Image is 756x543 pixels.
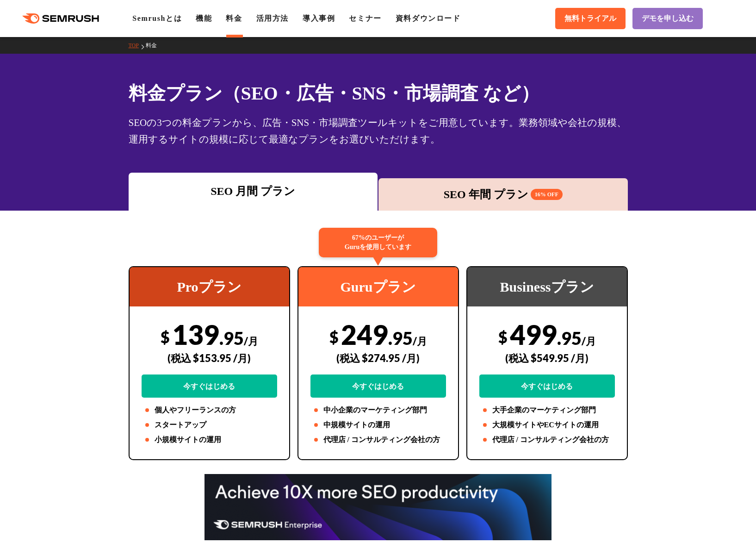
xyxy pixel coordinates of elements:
[303,14,335,22] a: 導入事例
[142,419,277,431] li: スタートアップ
[298,267,458,306] div: Guruプラン
[498,327,508,346] span: $
[413,335,427,347] span: /月
[310,342,446,374] div: (税込 $274.95 /月)
[310,434,446,445] li: 代理店 / コンサルティング会社の方
[129,80,628,107] h1: 料金プラン（SEO・広告・SNS・市場調査 など）
[467,267,627,306] div: Businessプラン
[479,342,615,374] div: (税込 $549.95 /月)
[388,327,413,349] span: .95
[133,183,373,200] div: SEO 月間 プラン
[142,342,277,374] div: (税込 $153.95 /月)
[479,419,615,431] li: 大規模サイトやECサイトの運用
[479,318,615,398] div: 499
[557,327,582,349] span: .95
[142,405,277,416] li: 個人やフリーランスの方
[479,434,615,445] li: 代理店 / コンサルティング会社の方
[256,14,289,22] a: 活用方法
[555,8,626,29] a: 無料トライアル
[329,327,339,346] span: $
[383,186,623,203] div: SEO 年間 プラン
[130,267,289,306] div: Proプラン
[226,14,242,22] a: 料金
[129,42,146,49] a: TOP
[564,14,616,24] span: 無料トライアル
[479,405,615,416] li: 大手企業のマーケティング部門
[196,14,212,22] a: 機能
[142,318,277,398] div: 139
[219,327,244,349] span: .95
[142,434,277,445] li: 小規模サイトの運用
[396,14,461,22] a: 資料ダウンロード
[146,42,164,49] a: 料金
[479,374,615,398] a: 今すぐはじめる
[161,327,170,346] span: $
[531,189,563,200] span: 16% OFF
[310,374,446,398] a: 今すぐはじめる
[319,228,437,257] div: 67%のユーザーが Guruを使用しています
[349,14,381,22] a: セミナー
[310,318,446,398] div: 249
[129,114,628,148] div: SEOの3つの料金プランから、広告・SNS・市場調査ツールキットをご用意しています。業務領域や会社の規模、運用するサイトの規模に応じて最適なプランをお選びいただけます。
[310,419,446,431] li: 中規模サイトの運用
[132,14,182,22] a: Semrushとは
[642,14,694,24] span: デモを申し込む
[310,405,446,416] li: 中小企業のマーケティング部門
[632,8,703,29] a: デモを申し込む
[582,335,596,347] span: /月
[142,374,277,398] a: 今すぐはじめる
[244,335,258,347] span: /月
